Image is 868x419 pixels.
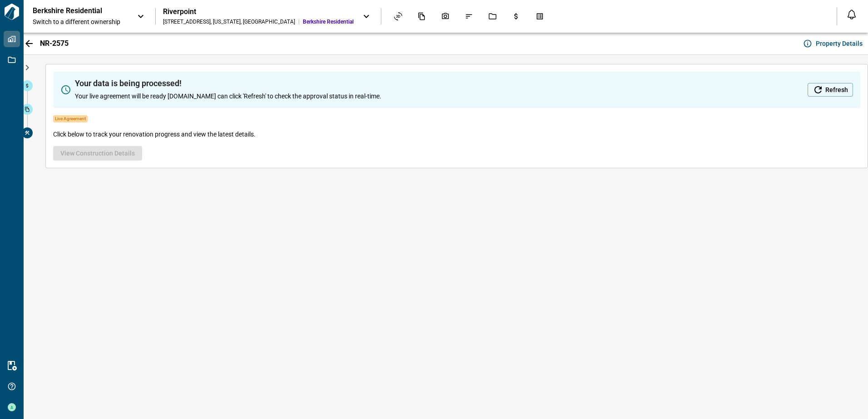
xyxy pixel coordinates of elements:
[825,85,848,94] span: Refresh
[459,9,478,24] div: Issues & Info
[844,7,859,22] button: Open notification feed
[303,18,354,25] span: Berkshire Residential
[75,79,381,88] span: Your data is being processed!
[808,83,853,97] button: Refresh
[33,17,128,26] span: Switch to a different ownership
[837,388,859,410] iframe: Intercom live chat
[40,39,69,48] span: NR-2575
[436,9,455,24] div: Photos
[801,36,866,51] button: Property Details
[53,115,88,122] span: Live Agreement
[33,6,114,15] p: Berkshire Residential
[163,18,295,25] div: [STREET_ADDRESS] , [US_STATE] , [GEOGRAPHIC_DATA]
[389,9,408,24] div: Asset View
[75,92,381,101] span: Your live agreement will be ready [DOMAIN_NAME] can click 'Refresh' to check the approval status ...
[483,9,502,24] div: Jobs
[507,9,526,24] div: Budgets
[816,39,863,48] span: Property Details
[412,9,431,24] div: Documents
[53,130,256,139] span: Click below to track your renovation progress and view the latest details.
[530,9,549,24] div: Takeoff Center
[163,7,354,16] div: Riverpoint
